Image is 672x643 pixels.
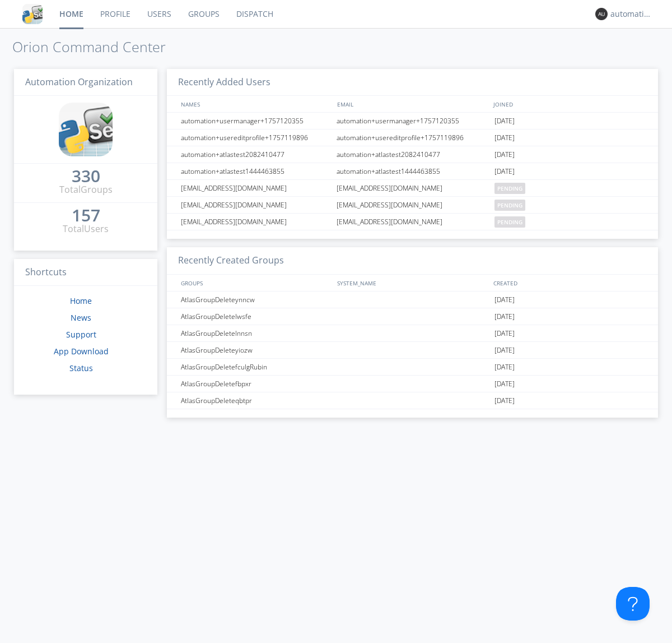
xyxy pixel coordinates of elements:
[71,312,91,323] a: News
[334,96,491,112] div: EMAIL
[167,129,658,146] a: automation+usereditprofile+1757119896automation+usereditprofile+1757119896[DATE]
[178,113,333,129] div: automation+usermanager+1757120355
[167,113,658,129] a: automation+usermanager+1757120355automation+usermanager+1757120355[DATE]
[178,292,333,308] div: AtlasGroupDeleteynncw
[178,275,332,291] div: GROUPS
[494,325,515,342] span: [DATE]
[334,113,492,129] div: automation+usermanager+1757120355
[334,275,491,291] div: SYSTEM_NAME
[167,359,658,376] a: AtlasGroupDeletefculgRubin[DATE]
[494,216,525,228] span: pending
[494,129,515,146] span: [DATE]
[167,292,658,308] a: AtlasGroupDeleteynncw[DATE]
[178,197,333,213] div: [EMAIL_ADDRESS][DOMAIN_NAME]
[167,180,658,197] a: [EMAIL_ADDRESS][DOMAIN_NAME][EMAIL_ADDRESS][DOMAIN_NAME]pending
[178,359,333,375] div: AtlasGroupDeletefculgRubin
[178,392,333,409] div: AtlasGroupDeleteqbtpr
[59,103,113,156] img: cddb5a64eb264b2086981ab96f4c1ba7
[167,376,658,392] a: AtlasGroupDeletefbpxr[DATE]
[494,200,525,211] span: pending
[167,163,658,180] a: automation+atlastest1444463855automation+atlastest1444463855[DATE]
[178,96,332,112] div: NAMES
[167,308,658,325] a: AtlasGroupDeletelwsfe[DATE]
[167,325,658,342] a: AtlasGroupDeletelnnsn[DATE]
[595,8,608,20] img: 373638.png
[334,163,492,179] div: automation+atlastest1444463855
[69,363,93,373] a: Status
[178,325,333,341] div: AtlasGroupDeletelnnsn
[178,180,333,196] div: [EMAIL_ADDRESS][DOMAIN_NAME]
[494,146,515,163] span: [DATE]
[494,163,515,180] span: [DATE]
[334,180,492,196] div: [EMAIL_ADDRESS][DOMAIN_NAME]
[14,259,157,286] h3: Shortcuts
[178,214,333,230] div: [EMAIL_ADDRESS][DOMAIN_NAME]
[334,197,492,213] div: [EMAIL_ADDRESS][DOMAIN_NAME]
[70,295,92,306] a: Home
[167,214,658,230] a: [EMAIL_ADDRESS][DOMAIN_NAME][EMAIL_ADDRESS][DOMAIN_NAME]pending
[167,69,658,96] h3: Recently Added Users
[178,308,333,325] div: AtlasGroupDeletelwsfe
[610,8,652,20] div: automation+atlas0014
[167,342,658,359] a: AtlasGroupDeleteyiozw[DATE]
[491,96,647,112] div: JOINED
[494,308,515,325] span: [DATE]
[72,210,100,221] div: 157
[491,275,647,291] div: CREATED
[494,342,515,359] span: [DATE]
[334,129,492,146] div: automation+usereditprofile+1757119896
[72,210,100,223] a: 157
[72,170,100,182] div: 330
[54,346,109,357] a: App Download
[167,197,658,214] a: [EMAIL_ADDRESS][DOMAIN_NAME][EMAIL_ADDRESS][DOMAIN_NAME]pending
[167,247,658,275] h3: Recently Created Groups
[494,113,515,129] span: [DATE]
[167,392,658,409] a: AtlasGroupDeleteqbtpr[DATE]
[616,587,650,621] iframe: Toggle Customer Support
[494,292,515,308] span: [DATE]
[178,129,333,146] div: automation+usereditprofile+1757119896
[494,359,515,376] span: [DATE]
[178,376,333,392] div: AtlasGroupDeletefbpxr
[494,376,515,392] span: [DATE]
[22,4,43,24] img: cddb5a64eb264b2086981ab96f4c1ba7
[178,163,333,179] div: automation+atlastest1444463855
[334,214,492,230] div: [EMAIL_ADDRESS][DOMAIN_NAME]
[494,183,525,194] span: pending
[72,170,100,183] a: 330
[178,146,333,163] div: automation+atlastest2082410477
[59,183,113,196] div: Total Groups
[178,342,333,358] div: AtlasGroupDeleteyiozw
[334,146,492,163] div: automation+atlastest2082410477
[167,146,658,163] a: automation+atlastest2082410477automation+atlastest2082410477[DATE]
[66,329,96,340] a: Support
[25,76,133,88] span: Automation Organization
[494,392,515,409] span: [DATE]
[63,223,109,235] div: Total Users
